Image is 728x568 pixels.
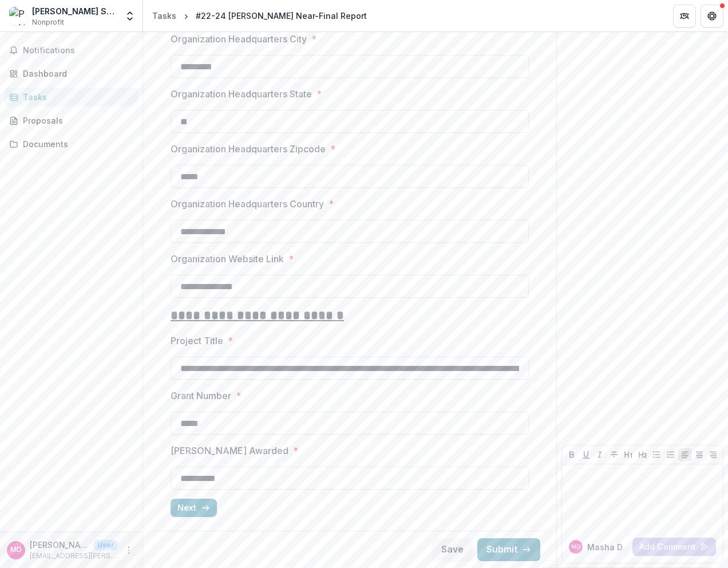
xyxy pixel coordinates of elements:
[148,7,181,24] a: Tasks
[622,448,635,462] button: Heading 1
[171,197,324,211] p: Organization Headquarters Country
[673,5,696,27] button: Partners
[579,448,593,462] button: Underline
[171,334,223,348] p: Project Title
[587,541,623,553] p: Masha D
[593,448,607,462] button: Italicize
[152,10,176,22] div: Tasks
[122,543,136,557] button: More
[171,389,231,403] p: Grant Number
[701,5,723,27] button: Get Help
[94,540,117,550] p: User
[171,87,312,101] p: Organization Headquarters State
[23,115,129,127] div: Proposals
[23,46,133,56] span: Notifications
[693,448,706,462] button: Align Center
[5,135,138,153] a: Documents
[171,32,307,46] p: Organization Headquarters City
[122,5,138,27] button: Open entity switcher
[32,17,64,27] span: Nonprofit
[5,64,138,83] a: Dashboard
[636,448,650,462] button: Heading 2
[32,5,117,17] div: [PERSON_NAME] School for the Blind
[171,444,288,457] p: [PERSON_NAME] Awarded
[632,538,716,556] button: Add Comment
[148,7,371,24] nav: breadcrumb
[10,546,22,554] div: Masha Devoe
[5,88,138,107] a: Tasks
[9,7,27,25] img: Perkins School for the Blind
[650,448,663,462] button: Bullet List
[432,538,473,561] button: Save
[171,252,284,266] p: Organization Website Link
[477,538,540,561] button: Submit
[565,448,579,462] button: Bold
[664,448,678,462] button: Ordered List
[30,539,89,551] p: [PERSON_NAME]
[571,544,580,550] div: Masha Devoe
[678,448,692,462] button: Align Left
[23,91,129,103] div: Tasks
[706,448,720,462] button: Align Right
[5,111,138,130] a: Proposals
[5,41,138,60] button: Notifications
[30,551,117,561] p: [EMAIL_ADDRESS][PERSON_NAME][PERSON_NAME][DOMAIN_NAME]
[171,142,326,156] p: Organization Headquarters Zipcode
[171,499,217,517] button: Next
[23,68,129,80] div: Dashboard
[196,10,367,22] div: #22-24 [PERSON_NAME] Near-Final Report
[23,138,129,150] div: Documents
[607,448,621,462] button: Strike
